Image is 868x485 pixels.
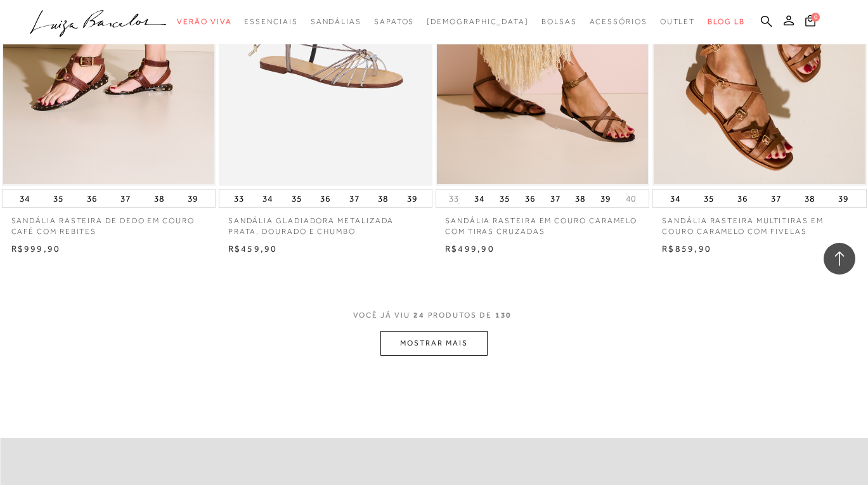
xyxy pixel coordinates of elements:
span: Essenciais [244,17,297,26]
span: 130 [495,311,512,320]
button: 39 [834,190,852,207]
span: R$499,90 [445,243,495,254]
a: categoryNavScreenReaderText [541,10,577,34]
button: 39 [403,190,421,207]
button: 34 [259,190,276,207]
span: [DEMOGRAPHIC_DATA] [427,17,529,26]
span: 24 [413,311,425,320]
button: 35 [288,190,306,207]
a: BLOG LB [708,10,744,34]
span: BLOG LB [708,17,744,26]
button: 36 [83,190,101,207]
button: 36 [734,190,751,207]
button: 33 [230,190,248,207]
button: 40 [622,193,640,205]
a: noSubCategoriesText [427,10,529,34]
a: SANDÁLIA RASTEIRA EM COURO CARAMELO COM TIRAS CRUZADAS [436,208,649,237]
span: Sapatos [374,17,414,26]
button: MOSTRAR MAIS [380,331,487,356]
span: Outlet [660,17,696,26]
button: 39 [184,190,202,207]
a: SANDÁLIA GLADIADORA METALIZADA PRATA, DOURADO E CHUMBO [219,208,432,237]
button: 37 [117,190,134,207]
button: 37 [346,190,363,207]
button: 34 [16,190,34,207]
button: 33 [445,193,463,205]
a: categoryNavScreenReaderText [177,10,231,34]
a: SANDÁLIA RASTEIRA MULTITIRAS EM COURO CARAMELO COM FIVELAS [652,208,866,237]
button: 36 [521,190,539,207]
button: 37 [767,190,785,207]
button: 37 [547,190,564,207]
span: Sandálias [311,17,361,26]
a: categoryNavScreenReaderText [660,10,696,34]
span: Bolsas [541,17,577,26]
button: 38 [374,190,392,207]
span: R$859,90 [662,243,711,254]
button: 36 [316,190,334,207]
span: VOCÊ JÁ VIU PRODUTOS DE [353,311,515,320]
span: R$459,90 [228,243,278,254]
a: categoryNavScreenReaderText [311,10,361,34]
button: 35 [496,190,514,207]
span: R$999,90 [11,243,61,254]
a: categoryNavScreenReaderText [244,10,297,34]
a: categoryNavScreenReaderText [374,10,414,34]
span: 0 [811,13,820,22]
a: categoryNavScreenReaderText [590,10,647,34]
button: 34 [470,190,488,207]
button: 38 [571,190,589,207]
button: 38 [801,190,819,207]
span: Verão Viva [177,17,231,26]
button: 0 [801,14,819,31]
button: 34 [666,190,684,207]
span: Acessórios [590,17,647,26]
button: 35 [49,190,67,207]
button: 39 [597,190,614,207]
button: 38 [150,190,168,207]
button: 35 [700,190,718,207]
a: SANDÁLIA RASTEIRA DE DEDO EM COURO CAFÉ COM REBITES [2,208,216,237]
